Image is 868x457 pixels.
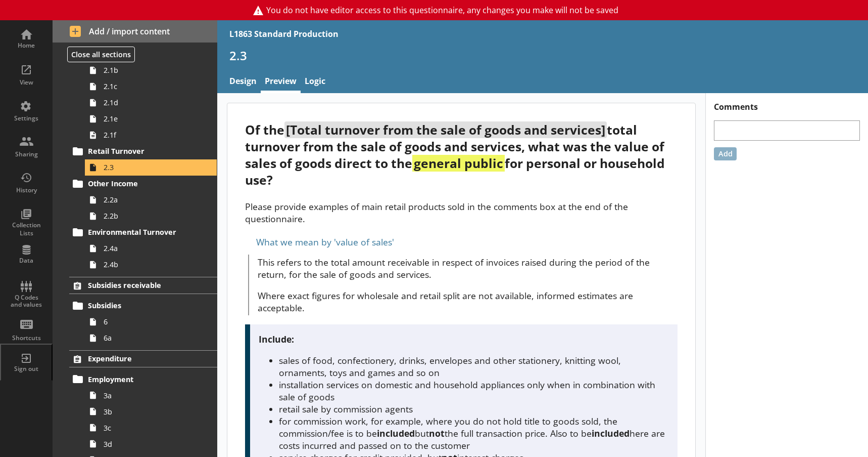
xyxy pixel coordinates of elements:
[104,260,197,269] span: 2.4b
[245,121,678,188] div: Of the total turnover from the sale of goods and services, what was the value of sales of goods d...
[69,176,217,192] a: Other Income
[85,62,217,78] a: 2.1b
[104,391,197,400] span: 3a
[85,436,217,452] a: 3d
[261,71,301,93] a: Preview
[85,387,217,403] a: 3a
[9,334,44,342] div: Shortcuts
[245,200,678,225] p: Please provide examples of main retail products sold in the comments box at the end of the questi...
[69,224,217,240] a: Environmental Turnover
[74,143,217,176] li: Retail Turnover2.3
[225,71,261,93] a: Design
[88,354,193,363] span: Expenditure
[85,420,217,436] a: 3c
[258,289,677,314] p: Where exact figures for wholesale and retail split are not available, informed estimates are acce...
[104,407,197,417] span: 3b
[429,427,445,439] strong: not
[104,243,197,253] span: 2.4a
[229,48,856,63] h1: 2.3
[74,30,217,143] li: Turnover2.1a2.1b2.1c2.1d2.1e2.1f
[245,234,678,250] div: What we mean by 'value of sales'
[104,162,197,172] span: 2.3
[104,317,197,326] span: 6
[104,81,197,91] span: 2.1c
[258,256,677,280] p: This refers to the total amount receivable in respect of invoices raised during the period of the...
[9,365,44,373] div: Sign out
[74,298,217,346] li: Subsidies66a
[104,195,197,204] span: 2.2a
[85,111,217,127] a: 2.1e
[69,298,217,314] a: Subsidies
[377,427,415,439] strong: included
[67,47,135,62] button: Close all sections
[9,150,44,158] div: Sharing
[9,221,44,237] div: Collection Lists
[104,333,197,343] span: 6a
[301,71,329,93] a: Logic
[104,114,197,123] span: 2.1e
[104,130,197,140] span: 2.1f
[85,330,217,346] a: 6a
[85,192,217,208] a: 2.2a
[88,280,193,290] span: Subsidies receivable
[9,186,44,194] div: History
[85,403,217,420] a: 3b
[592,427,630,439] strong: included
[88,375,193,384] span: Employment
[88,301,193,310] span: Subsidies
[69,371,217,387] a: Employment
[69,143,217,159] a: Retail Turnover
[85,78,217,95] a: 2.1c
[9,41,44,50] div: Home
[104,65,197,75] span: 2.1b
[85,257,217,273] a: 2.4b
[74,176,217,224] li: Other Income2.2a2.2b
[88,179,193,188] span: Other Income
[88,146,193,156] span: Retail Turnover
[104,98,197,107] span: 2.1d
[70,26,200,37] span: Add / import content
[9,257,44,265] div: Data
[74,224,217,273] li: Environmental Turnover2.4a2.4b
[85,314,217,330] a: 6
[69,350,217,367] a: Expenditure
[85,95,217,111] a: 2.1d
[85,240,217,257] a: 2.4a
[279,403,668,415] li: retail sale by commission agents
[53,277,217,346] li: Subsidies receivableSubsidies66a
[706,93,868,112] h1: Comments
[284,121,607,138] span: [Total turnover from the sale of goods and services]
[53,20,217,43] button: Add / import content
[9,294,44,309] div: Q Codes and values
[412,155,505,172] strong: general public
[279,379,668,403] li: installation services on domestic and household appliances only when in combination with sale of ...
[85,159,217,176] a: 2.3
[9,114,44,122] div: Settings
[279,354,668,379] li: sales of food, confectionery, drinks, envelopes and other stationery, knitting wool, ornaments, t...
[69,277,217,294] a: Subsidies receivable
[259,333,294,345] strong: Include:
[104,211,197,221] span: 2.2b
[104,439,197,449] span: 3d
[279,415,668,451] li: for commission work, for example, where you do not hold title to goods sold, the commission/fee i...
[104,423,197,433] span: 3c
[85,127,217,143] a: 2.1f
[9,78,44,87] div: View
[229,28,339,39] div: L1863 Standard Production
[88,227,193,237] span: Environmental Turnover
[85,208,217,224] a: 2.2b
[53,9,217,273] li: IncomeTurnover2.1a2.1b2.1c2.1d2.1e2.1fRetail Turnover2.3Other Income2.2a2.2bEnvironmental Turnove...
